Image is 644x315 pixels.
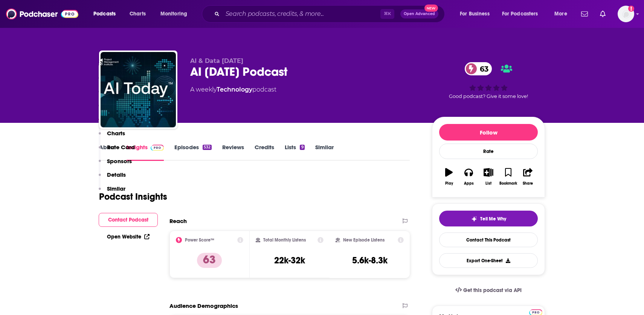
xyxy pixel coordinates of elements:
[107,157,132,165] p: Sponsors
[479,163,498,190] button: List
[439,124,538,141] button: Follow
[449,93,528,99] span: Good podcast? Give it some love!
[203,145,212,150] div: 532
[471,216,477,222] img: tell me why sparkle
[185,237,214,243] h2: Power Score™
[465,62,492,75] a: 63
[628,6,634,12] svg: Add a profile image
[578,8,591,20] a: Show notifications dropdown
[439,211,538,226] button: tell me why sparkleTell Me Why
[274,255,305,266] h3: 22k-32k
[101,52,176,127] img: AI Today Podcast
[6,7,78,21] img: Podchaser - Follow, Share and Rate Podcasts
[99,185,125,199] button: Similar
[445,181,453,186] div: Play
[263,237,306,243] h2: Total Monthly Listens
[99,213,158,227] button: Contact Podcast
[255,144,274,161] a: Credits
[618,6,634,22] span: Logged in as inkhouseNYC
[480,216,506,222] span: Tell Me Why
[107,144,135,151] p: Rate Card
[439,144,538,159] div: Rate
[439,163,459,190] button: Play
[107,171,126,178] p: Details
[99,144,135,157] button: Rate Card
[472,62,492,75] span: 63
[523,181,533,186] div: Share
[618,6,634,22] img: User Profile
[400,9,438,18] button: Open AdvancedNew
[190,57,243,64] span: AI & Data [DATE]
[439,232,538,247] a: Contact This Podcast
[93,9,116,19] span: Podcasts
[352,255,388,266] h3: 5.6k-8.3k
[197,253,222,268] p: 63
[88,8,125,20] button: open menu
[597,8,609,20] a: Show notifications dropdown
[99,157,132,171] button: Sponsors
[209,5,452,23] div: Search podcasts, credits, & more...
[459,163,478,190] button: Apps
[107,234,150,240] a: Open Website
[497,8,549,20] button: open menu
[169,217,187,225] h2: Reach
[404,12,435,16] span: Open Advanced
[554,9,567,19] span: More
[449,281,528,300] a: Get this podcast via API
[432,57,545,104] div: 63Good podcast? Give it some love!
[618,6,634,22] button: Show profile menu
[190,85,276,94] div: A weekly podcast
[217,86,252,93] a: Technology
[439,253,538,268] button: Export One-Sheet
[125,8,150,20] a: Charts
[99,171,126,185] button: Details
[222,144,244,161] a: Reviews
[463,287,522,294] span: Get this podcast via API
[455,8,499,20] button: open menu
[518,163,538,190] button: Share
[464,181,474,186] div: Apps
[380,9,394,19] span: ⌘ K
[107,185,125,192] p: Similar
[498,163,518,190] button: Bookmark
[174,144,212,161] a: Episodes532
[315,144,334,161] a: Similar
[549,8,577,20] button: open menu
[460,9,490,19] span: For Business
[343,237,385,243] h2: New Episode Listens
[485,181,491,186] div: List
[499,181,517,186] div: Bookmark
[424,5,438,12] span: New
[502,9,538,19] span: For Podcasters
[130,9,146,19] span: Charts
[155,8,197,20] button: open menu
[223,8,380,20] input: Search podcasts, credits, & more...
[160,9,187,19] span: Monitoring
[169,302,238,309] h2: Audience Demographics
[285,144,304,161] a: Lists9
[300,145,304,150] div: 9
